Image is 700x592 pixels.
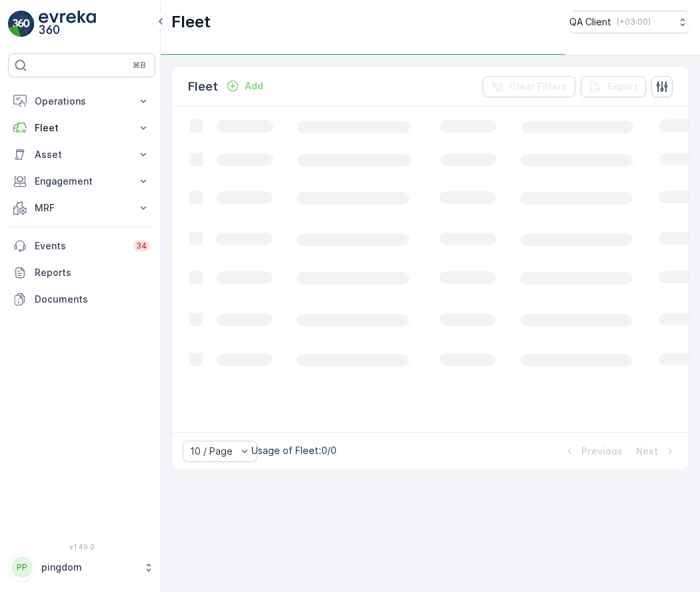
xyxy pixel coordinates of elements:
[8,11,35,37] img: logo
[8,168,155,195] button: Engagement
[509,80,567,93] p: Clear Filters
[136,241,147,251] p: 34
[35,239,125,253] p: Events
[561,443,624,459] button: Previous
[483,76,575,97] button: Clear Filters
[35,121,129,135] p: Fleet
[569,11,689,33] button: QA Client(+03:00)
[8,195,155,221] button: MRF
[8,543,155,551] span: v 1.49.0
[8,286,155,313] a: Documents
[581,76,646,97] button: Export
[636,445,658,458] p: Next
[617,17,651,27] p: ( +03:00 )
[635,443,678,459] button: Next
[8,233,155,259] a: Events34
[39,11,96,37] img: logo_light-DOdMpM7g.png
[35,201,129,215] p: MRF
[35,266,150,279] p: Reports
[569,15,611,29] p: QA Client
[251,444,337,457] p: Usage of Fleet : 0/0
[8,115,155,141] button: Fleet
[581,445,623,458] p: Previous
[221,78,269,94] button: Add
[607,80,638,93] p: Export
[35,95,129,108] p: Operations
[245,79,263,93] p: Add
[35,293,150,306] p: Documents
[35,175,129,188] p: Engagement
[8,88,155,115] button: Operations
[171,11,211,33] p: Fleet
[133,60,146,71] p: ⌘B
[41,561,137,574] p: pingdom
[35,148,129,161] p: Asset
[8,141,155,168] button: Asset
[8,259,155,286] a: Reports
[11,557,33,578] div: PP
[8,553,155,581] button: PPpingdom
[188,77,218,96] p: Fleet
